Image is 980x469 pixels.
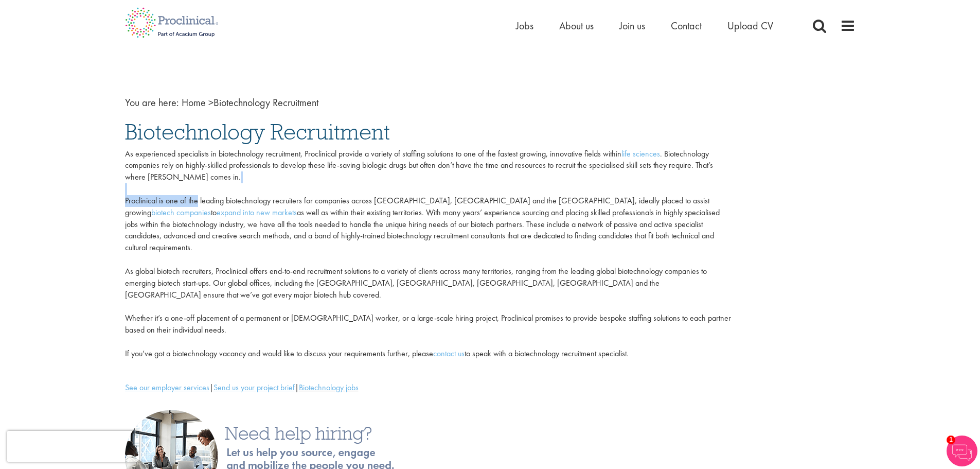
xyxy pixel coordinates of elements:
[619,19,645,32] a: Join us
[947,436,977,466] img: Chatbot
[125,450,434,461] a: Need help hiring?
[7,431,139,462] iframe: reCAPTCHA
[125,96,179,109] span: You are here:
[182,96,318,109] span: Biotechnology Recruitment
[671,19,702,32] a: Contact
[213,382,295,393] a: Send us your project brief
[516,19,533,32] a: Jobs
[182,96,206,109] a: breadcrumb link to Home
[433,348,465,359] a: contact us
[559,19,594,32] a: About us
[947,436,955,444] span: 1
[151,207,211,218] a: biotech companies
[621,148,660,159] a: life sciences
[125,118,390,146] span: Biotechnology Recruitment
[125,148,731,360] p: As experienced specialists in biotechnology recruitment, Proclinical provide a variety of staffin...
[208,96,213,109] span: >
[727,19,773,32] a: Upload CV
[125,382,731,394] div: | |
[217,207,297,218] a: expand into new markets
[299,382,359,393] a: Biotechnology jobs
[125,382,209,393] a: See our employer services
